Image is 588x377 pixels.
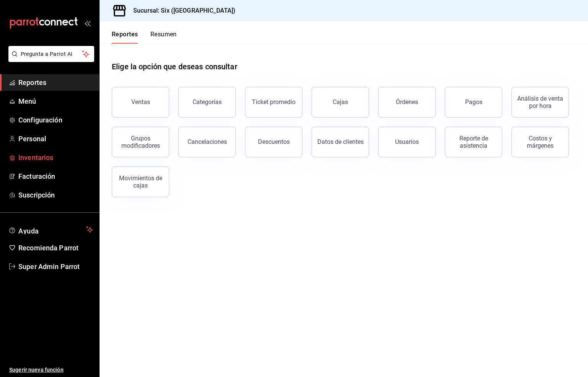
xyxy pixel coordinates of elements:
button: Órdenes [378,87,436,118]
button: Usuarios [378,127,436,157]
h1: Elige la opción que deseas consultar [112,61,237,72]
div: Categorías [193,98,222,106]
span: Personal [18,134,93,144]
button: Reporte de asistencia [445,127,502,157]
span: Inventarios [18,152,93,163]
button: Movimientos de cajas [112,166,169,197]
a: Pregunta a Parrot AI [5,55,94,64]
button: Descuentos [245,127,302,157]
button: Costos y márgenes [511,127,569,157]
span: Recomienda Parrot [18,243,93,253]
span: Configuración [18,115,93,125]
span: Sugerir nueva función [9,366,93,374]
div: Datos de clientes [317,138,364,145]
div: Ticket promedio [252,98,296,106]
span: Super Admin Parrot [18,261,93,272]
span: Suscripción [18,190,93,200]
button: Categorías [178,87,236,118]
div: Ventas [131,98,150,106]
div: Cancelaciones [188,138,227,145]
button: Reportes [112,31,138,44]
span: Pregunta a Parrot AI [21,50,82,58]
button: open_drawer_menu [84,20,90,26]
div: Reporte de asistencia [450,135,497,149]
button: Ticket promedio [245,87,302,118]
div: Análisis de venta por hora [516,95,564,109]
div: Costos y márgenes [516,135,564,149]
span: Menú [18,96,93,106]
button: Cancelaciones [178,127,236,157]
button: Análisis de venta por hora [511,87,569,118]
div: Órdenes [396,98,418,106]
button: Ventas [112,87,169,118]
button: Resumen [150,31,177,44]
button: Datos de clientes [312,127,369,157]
div: Cajas [333,98,348,107]
div: Pagos [465,98,482,106]
div: Movimientos de cajas [117,175,164,189]
span: Facturación [18,171,93,181]
span: Ayuda [18,225,83,234]
a: Cajas [312,87,369,118]
span: Reportes [18,77,93,88]
button: Pagos [445,87,502,118]
div: Descuentos [258,138,290,145]
h3: Sucursal: Six ([GEOGRAPHIC_DATA]) [127,6,235,15]
div: navigation tabs [112,31,177,44]
div: Grupos modificadores [117,135,164,149]
button: Pregunta a Parrot AI [8,46,94,62]
div: Usuarios [395,138,419,145]
button: Grupos modificadores [112,127,169,157]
